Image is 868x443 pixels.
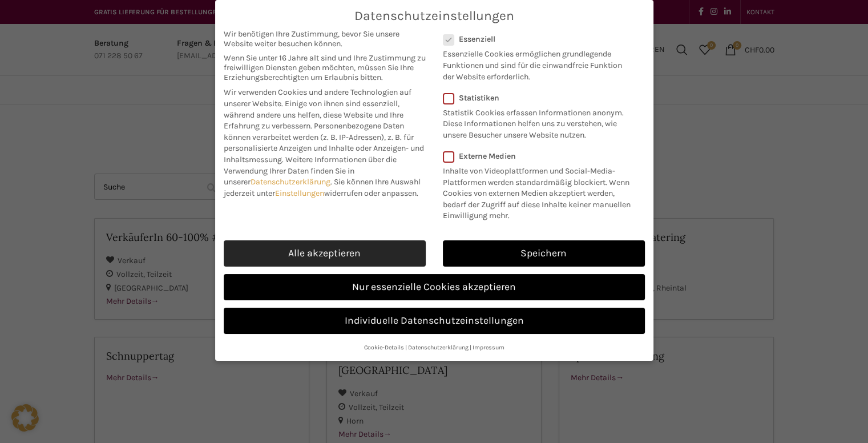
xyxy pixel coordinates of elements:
[443,93,630,103] label: Statistiken
[443,44,630,82] p: Essenzielle Cookies ermöglichen grundlegende Funktionen und sind für die einwandfreie Funktion de...
[408,344,469,351] a: Datenschutzerklärung
[224,29,426,49] span: Wir benötigen Ihre Zustimmung, bevor Sie unsere Website weiter besuchen können.
[443,34,630,44] label: Essenziell
[443,240,645,267] a: Speichern
[354,9,514,23] span: Datenschutzeinstellungen
[224,274,645,300] a: Nur essenzielle Cookies akzeptieren
[224,121,424,164] span: Personenbezogene Daten können verarbeitet werden (z. B. IP-Adressen), z. B. für personalisierte A...
[224,53,426,82] span: Wenn Sie unter 16 Jahre alt sind und Ihre Zustimmung zu freiwilligen Diensten geben möchten, müss...
[443,103,630,141] p: Statistik Cookies erfassen Informationen anonym. Diese Informationen helfen uns zu verstehen, wie...
[275,188,324,198] a: Einstellungen
[251,177,330,187] a: Datenschutzerklärung
[224,87,411,131] span: Wir verwenden Cookies und andere Technologien auf unserer Website. Einige von ihnen sind essenzie...
[224,240,426,267] a: Alle akzeptieren
[443,161,637,221] p: Inhalte von Videoplattformen und Social-Media-Plattformen werden standardmäßig blockiert. Wenn Co...
[473,344,504,351] a: Impressum
[364,344,404,351] a: Cookie-Details
[224,177,421,198] span: Sie können Ihre Auswahl jederzeit unter widerrufen oder anpassen.
[224,308,645,334] a: Individuelle Datenschutzeinstellungen
[443,151,637,161] label: Externe Medien
[224,155,397,187] span: Weitere Informationen über die Verwendung Ihrer Daten finden Sie in unserer .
